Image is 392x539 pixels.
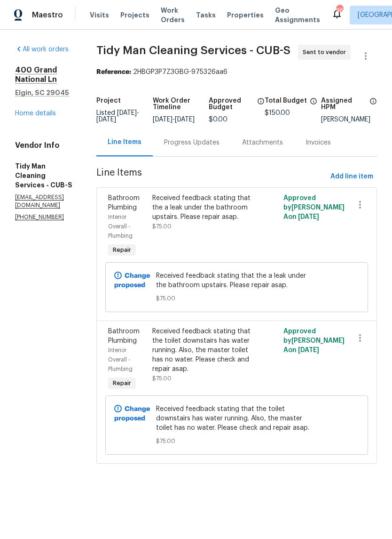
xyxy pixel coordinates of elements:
[15,141,74,150] h4: Vendor Info
[15,46,69,53] a: All work orders
[96,110,139,123] span: -
[209,97,254,111] h5: Approved Budget
[283,328,345,354] span: Approved by [PERSON_NAME] A on
[298,214,319,220] span: [DATE]
[306,138,331,147] div: Invoices
[321,116,377,123] div: [PERSON_NAME]
[156,294,317,303] span: $75.00
[310,97,317,110] span: The total cost of line items that have been proposed by Opendoor. This sum includes line items th...
[108,347,133,372] span: Interior Overall - Plumbing
[257,97,265,116] span: The total cost of line items that have been approved by both Opendoor and the Trade Partner. This...
[109,378,135,388] span: Repair
[96,67,377,77] div: 2HBGP3P7Z3GBG-975326aa6
[265,97,307,104] h5: Total Budget
[369,97,377,116] span: The hpm assigned to this work order.
[15,110,56,117] a: Home details
[108,214,133,239] span: Interior Overall - Plumbing
[327,168,377,185] button: Add line item
[96,97,121,104] h5: Project
[96,110,139,123] span: Listed
[153,116,195,123] span: -
[196,12,216,18] span: Tasks
[153,116,172,123] span: [DATE]
[156,436,317,446] span: $75.00
[96,168,327,185] span: Line Items
[120,10,149,20] span: Projects
[114,406,150,422] b: Change proposed
[96,69,131,75] b: Reference:
[15,161,74,190] h5: Tidy Man Cleaning Services - CUB-S
[303,48,350,57] span: Sent to vendor
[96,45,290,56] span: Tidy Man Cleaning Services - CUB-S
[265,110,290,116] span: $150.00
[298,347,319,354] span: [DATE]
[114,273,150,289] b: Change proposed
[336,6,343,15] div: 96
[90,10,109,20] span: Visits
[321,97,367,111] h5: Assigned HPM
[108,137,141,147] div: Line Items
[156,271,317,290] span: Received feedback stating that the a leak under the bathroom upstairs. Please repair asap.
[108,328,140,344] span: Bathroom Plumbing
[117,110,137,116] span: [DATE]
[175,116,195,123] span: [DATE]
[153,97,209,111] h5: Work Order Timeline
[109,245,135,255] span: Repair
[32,10,63,20] span: Maestro
[164,138,220,147] div: Progress Updates
[209,116,227,123] span: $0.00
[161,6,185,24] span: Work Orders
[108,195,140,211] span: Bathroom Plumbing
[156,404,317,433] span: Received feedback stating that the toilet downstairs has water running. Also, the master toilet h...
[330,171,373,183] span: Add line item
[152,193,256,222] div: Received feedback stating that the a leak under the bathroom upstairs. Please repair asap.
[152,224,172,229] span: $75.00
[227,10,264,20] span: Properties
[152,327,256,374] div: Received feedback stating that the toilet downstairs has water running. Also, the master toilet h...
[275,6,320,24] span: Geo Assignments
[283,195,345,220] span: Approved by [PERSON_NAME] A on
[152,376,172,381] span: $75.00
[242,138,283,147] div: Attachments
[96,116,116,123] span: [DATE]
